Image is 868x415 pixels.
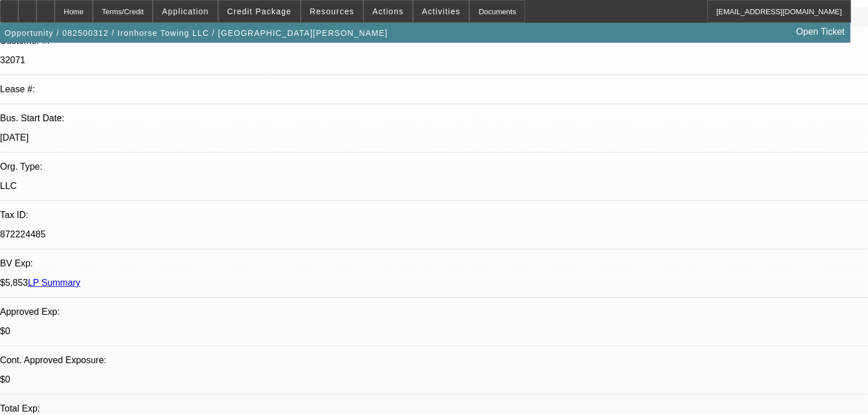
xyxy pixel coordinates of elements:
[28,278,80,287] a: LP Summary
[422,7,461,16] span: Activities
[301,1,363,22] button: Resources
[219,1,300,22] button: Credit Package
[792,22,849,42] a: Open Ticket
[413,1,469,22] button: Activities
[227,7,292,16] span: Credit Package
[310,7,354,16] span: Resources
[5,28,388,38] span: Opportunity / 082500312 / Ironhorse Towing LLC / [GEOGRAPHIC_DATA][PERSON_NAME]
[153,1,217,22] button: Application
[364,1,412,22] button: Actions
[372,7,404,16] span: Actions
[162,7,208,16] span: Application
